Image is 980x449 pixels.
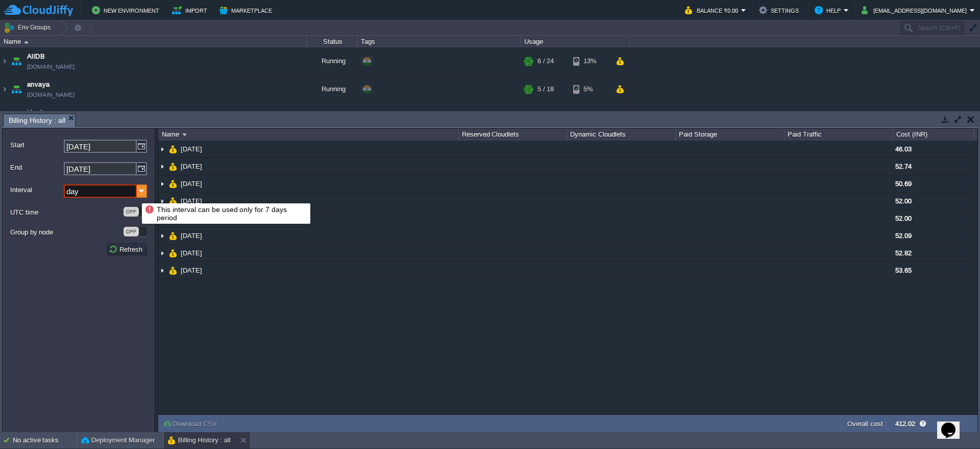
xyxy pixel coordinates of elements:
[180,179,204,188] a: [DATE]
[4,20,54,35] button: Env Groups
[159,128,458,141] div: Name
[158,158,166,175] img: AMDAwAAAACH5BAEAAAAALAAAAAABAAEAAAICRAEAOw==
[9,75,23,103] img: AMDAwAAAACH5BAEAAAAALAAAAAABAAEAAAICRAEAOw==
[158,227,166,244] img: AMDAwAAAACH5BAEAAAAALAAAAAABAAEAAAICRAEAOw==
[895,163,912,170] span: 52.74
[13,432,77,448] div: No active tasks
[219,4,275,16] button: Marketplace
[10,207,122,218] label: UTC time
[847,420,887,428] label: Overall cost :
[1,36,306,47] div: Name
[169,141,177,157] img: AMDAwAAAACH5BAEAAAAALAAAAAABAAEAAAICRAEAOw==
[144,204,308,223] div: This interval can be used only for 7 days period
[27,80,50,90] a: anvaya
[169,262,177,279] img: AMDAwAAAACH5BAEAAAAALAAAAAABAAEAAAICRAEAOw==
[27,108,69,118] a: blueboygroup
[169,227,177,244] img: AMDAwAAAACH5BAEAAAAALAAAAAABAAEAAAICRAEAOw==
[862,4,970,16] button: [EMAIL_ADDRESS][DOMAIN_NAME]
[685,4,741,16] button: Balance ₹0.00
[169,245,177,261] img: AMDAwAAAACH5BAEAAAAALAAAAAABAAEAAAICRAEAOw==
[1,47,9,75] img: AMDAwAAAACH5BAEAAAAALAAAAAABAAEAAAICRAEAOw==
[10,227,122,237] label: Group by node
[158,262,166,279] img: AMDAwAAAACH5BAEAAAAALAAAAAABAAEAAAICRAEAOw==
[537,47,554,75] div: 6 / 24
[759,4,802,16] button: Settings
[895,232,912,240] span: 52.09
[10,184,63,195] label: Interval
[307,47,358,75] div: Running
[10,162,63,173] label: End
[9,47,23,75] img: AMDAwAAAACH5BAEAAAAALAAAAAABAAEAAAICRAEAOw==
[124,227,139,236] div: OFF
[27,51,45,62] a: AllDB
[537,75,554,103] div: 5 / 18
[522,36,629,47] div: Usage
[358,36,521,47] div: Tags
[92,4,162,16] button: New Environment
[895,267,912,274] span: 53.65
[169,158,177,175] img: AMDAwAAAACH5BAEAAAAALAAAAAABAAEAAAICRAEAOw==
[937,408,970,439] iframe: chat widget
[895,249,912,257] span: 52.82
[785,128,893,141] div: Paid Traffic
[895,197,912,205] span: 52.00
[676,128,784,141] div: Paid Storage
[158,245,166,261] img: AMDAwAAAACH5BAEAAAAALAAAAAABAAEAAAICRAEAOw==
[4,4,73,17] img: CloudJiffy
[815,4,844,16] button: Help
[307,75,358,103] div: Running
[158,193,166,209] img: AMDAwAAAACH5BAEAAAAALAAAAAABAAEAAAICRAEAOw==
[537,103,550,131] div: 0 / 7
[24,41,29,43] img: AMDAwAAAACH5BAEAAAAALAAAAAABAAEAAAICRAEAOw==
[180,197,204,205] a: [DATE]
[895,420,915,428] label: 412.02
[168,435,231,445] button: Billing History : all
[10,140,63,150] label: Start
[307,36,357,47] div: Status
[162,419,220,428] button: Download CSV
[172,4,210,16] button: Import
[9,103,23,131] img: AMDAwAAAACH5BAEAAAAALAAAAAABAAEAAAICRAEAOw==
[895,215,912,222] span: 52.00
[459,128,567,141] div: Reserved Cloudlets
[180,145,204,153] a: [DATE]
[307,103,358,131] div: Stopped
[573,103,606,131] div: 5%
[573,75,606,103] div: 5%
[894,128,974,141] div: Cost (INR)
[124,207,139,217] div: OFF
[895,145,912,153] span: 46.03
[27,90,75,100] a: [DOMAIN_NAME]
[1,75,9,103] img: AMDAwAAAACH5BAEAAAAALAAAAAABAAEAAAICRAEAOw==
[180,162,204,171] a: [DATE]
[81,435,155,445] button: Deployment Manager
[568,128,675,141] div: Dynamic Cloudlets
[180,266,204,275] a: [DATE]
[158,175,166,192] img: AMDAwAAAACH5BAEAAAAALAAAAAABAAEAAAICRAEAOw==
[182,134,187,136] img: AMDAwAAAACH5BAEAAAAALAAAAAABAAEAAAICRAEAOw==
[573,47,606,75] div: 13%
[158,141,166,157] img: AMDAwAAAACH5BAEAAAAALAAAAAABAAEAAAICRAEAOw==
[895,180,912,188] span: 50.69
[9,114,65,127] span: Billing History : all
[1,103,9,131] img: AMDAwAAAACH5BAEAAAAALAAAAAABAAEAAAICRAEAOw==
[169,193,177,209] img: AMDAwAAAACH5BAEAAAAALAAAAAABAAEAAAICRAEAOw==
[180,231,204,240] a: [DATE]
[27,62,75,72] span: [DOMAIN_NAME]
[109,245,145,254] button: Refresh
[169,175,177,192] img: AMDAwAAAACH5BAEAAAAALAAAAAABAAEAAAICRAEAOw==
[180,249,204,257] a: [DATE]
